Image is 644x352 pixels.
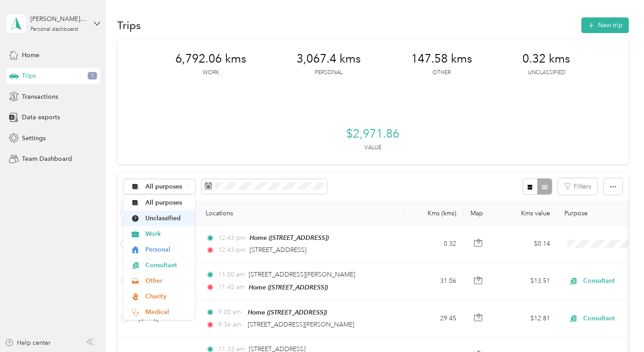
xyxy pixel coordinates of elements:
span: Unclassified [145,214,189,223]
span: Data exports [22,113,60,122]
span: 3,067.4 kms [297,52,361,66]
span: Consultant [145,260,189,270]
span: Home ([STREET_ADDRESS]) [248,309,327,316]
span: 9:00 am [218,307,244,317]
span: 11:00 am [218,270,245,280]
span: $2,971.86 [346,127,399,141]
p: Personal [315,69,343,77]
div: [PERSON_NAME][EMAIL_ADDRESS][DOMAIN_NAME] [30,14,86,24]
span: Trips [22,71,36,80]
span: [STREET_ADDRESS][PERSON_NAME] [249,271,355,278]
td: $13.51 [495,263,557,300]
th: Kms value [495,201,557,226]
td: $0.14 [495,226,557,263]
th: Locations [199,201,404,226]
span: Team Dashboard [22,154,72,163]
span: Home ([STREET_ADDRESS]) [250,234,329,241]
th: Kms (kms) [404,201,463,226]
span: Other [145,276,189,285]
span: Transactions [22,92,58,101]
span: 12:43 pm [218,233,246,243]
span: 1 [88,72,97,80]
span: Work [145,229,189,239]
span: Personal [145,245,189,254]
h1: Trips [117,21,141,30]
iframe: Everlance-gr Chat Button Frame [594,302,644,352]
span: Home ([STREET_ADDRESS]) [249,284,328,291]
span: [STREET_ADDRESS] [250,246,306,254]
td: 31.06 [404,263,463,300]
button: New trip [581,17,629,33]
th: Map [463,201,495,226]
div: Personal dashboard [30,27,78,32]
span: 12:43 pm [218,245,246,255]
span: Settings [22,134,46,143]
td: 0.32 [404,226,463,263]
p: Value [364,144,381,152]
span: All purposes [145,198,189,207]
td: $12.81 [495,300,557,337]
span: 147.58 kms [411,52,472,66]
span: 11:45 am [218,282,245,292]
span: Charity [145,292,189,301]
span: All purposes [145,184,182,190]
p: Other [432,69,451,77]
span: 0.32 kms [522,52,570,66]
p: Unclassified [528,69,565,77]
button: Filters [558,178,597,195]
p: Work [203,69,219,77]
span: 6,792.06 kms [175,52,246,66]
button: Help center [5,338,51,348]
span: 9:36 am [218,320,244,330]
span: Medical [145,307,189,317]
td: 29.45 [404,300,463,337]
span: Home [22,50,39,60]
span: [STREET_ADDRESS][PERSON_NAME] [248,321,354,328]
